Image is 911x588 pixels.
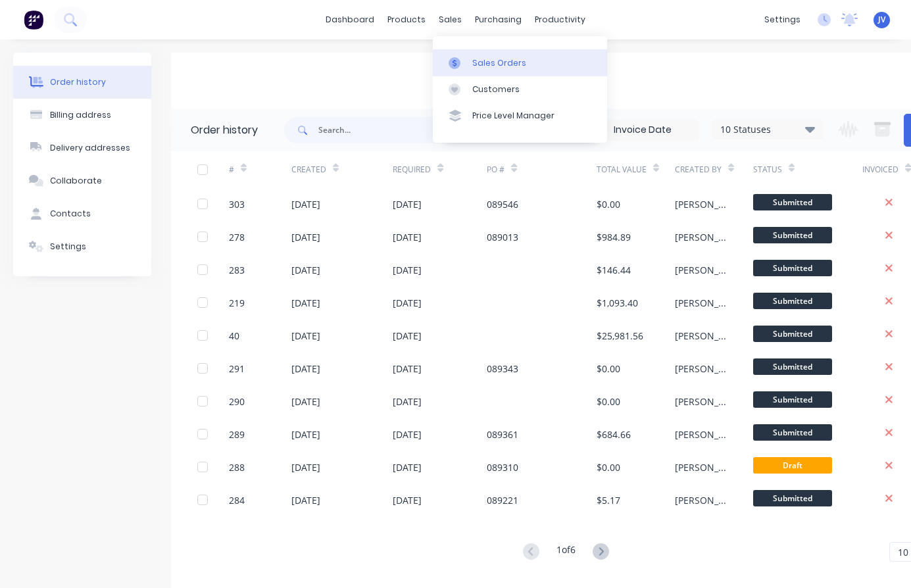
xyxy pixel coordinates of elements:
[13,230,151,263] button: Settings
[675,230,727,244] div: [PERSON_NAME]
[13,132,151,164] button: Delivery addresses
[753,227,832,243] span: Submitted
[13,66,151,99] button: Order history
[291,428,320,441] div: [DATE]
[753,293,832,309] span: Submitted
[319,10,381,30] a: dashboard
[393,460,422,474] div: [DATE]
[597,296,638,310] div: $1,093.40
[291,493,320,507] div: [DATE]
[24,10,43,30] img: Factory
[229,362,245,376] div: 291
[318,117,449,143] input: Search...
[675,164,722,176] div: Created By
[393,230,422,244] div: [DATE]
[758,10,807,30] div: settings
[753,391,832,408] span: Submitted
[50,109,111,121] div: Billing address
[13,197,151,230] button: Contacts
[898,545,908,559] span: 10
[291,362,320,376] div: [DATE]
[13,99,151,132] button: Billing address
[381,10,432,30] div: products
[393,329,422,343] div: [DATE]
[291,395,320,408] div: [DATE]
[432,10,468,30] div: sales
[487,493,518,507] div: 089221
[487,151,597,187] div: PO #
[393,263,422,277] div: [DATE]
[393,296,422,310] div: [DATE]
[675,197,727,211] div: [PERSON_NAME]
[675,329,727,343] div: [PERSON_NAME]
[393,151,487,187] div: Required
[229,296,245,310] div: 219
[675,151,753,187] div: Created By
[675,362,727,376] div: [PERSON_NAME]
[433,103,607,129] a: Price Level Manager
[50,241,86,253] div: Settings
[50,175,102,187] div: Collaborate
[675,428,727,441] div: [PERSON_NAME]
[753,260,832,276] span: Submitted
[597,329,643,343] div: $25,981.56
[393,493,422,507] div: [DATE]
[291,263,320,277] div: [DATE]
[597,493,620,507] div: $5.17
[487,428,518,441] div: 089361
[862,164,899,176] div: Invoiced
[753,358,832,375] span: Submitted
[433,76,607,103] a: Customers
[597,151,675,187] div: Total Value
[393,395,422,408] div: [DATE]
[597,230,631,244] div: $984.89
[753,457,832,474] span: Draft
[291,460,320,474] div: [DATE]
[393,428,422,441] div: [DATE]
[393,164,431,176] div: Required
[487,164,505,176] div: PO #
[753,151,863,187] div: Status
[472,110,554,122] div: Price Level Manager
[712,122,823,137] div: 10 Statuses
[229,428,245,441] div: 289
[753,164,782,176] div: Status
[878,14,885,26] span: JV
[675,460,727,474] div: [PERSON_NAME]
[229,395,245,408] div: 290
[393,197,422,211] div: [DATE]
[587,120,698,140] input: Invoice Date
[229,151,291,187] div: #
[753,194,832,210] span: Submitted
[597,395,620,408] div: $0.00
[472,84,520,95] div: Customers
[229,493,245,507] div: 284
[597,263,631,277] div: $146.44
[229,230,245,244] div: 278
[291,296,320,310] div: [DATE]
[528,10,592,30] div: productivity
[487,197,518,211] div: 089546
[229,164,234,176] div: #
[597,362,620,376] div: $0.00
[556,543,576,562] div: 1 of 6
[50,208,91,220] div: Contacts
[597,460,620,474] div: $0.00
[229,460,245,474] div: 288
[675,395,727,408] div: [PERSON_NAME]
[291,164,326,176] div: Created
[597,197,620,211] div: $0.00
[675,296,727,310] div: [PERSON_NAME]
[191,122,258,138] div: Order history
[487,230,518,244] div: 089013
[675,263,727,277] div: [PERSON_NAME]
[229,329,239,343] div: 40
[291,329,320,343] div: [DATE]
[487,362,518,376] div: 089343
[13,164,151,197] button: Collaborate
[487,460,518,474] div: 089310
[597,428,631,441] div: $684.66
[229,263,245,277] div: 283
[393,362,422,376] div: [DATE]
[597,164,647,176] div: Total Value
